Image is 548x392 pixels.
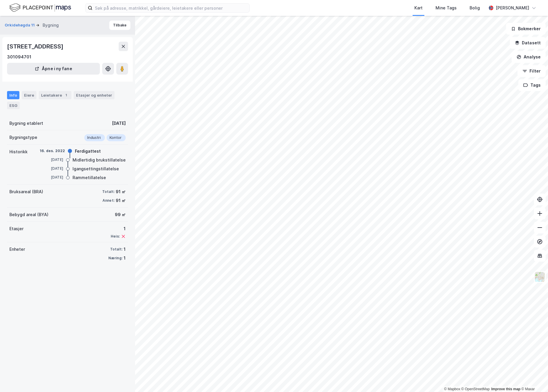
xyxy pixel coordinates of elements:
[9,120,43,127] div: Bygning etablert
[461,387,490,391] a: OpenStreetMap
[9,188,43,195] div: Bruksareal (BRA)
[40,148,65,154] div: 16. des. 2022
[506,23,546,35] button: Bokmerker
[517,65,546,77] button: Filter
[116,197,126,204] div: 91 ㎡
[124,255,126,262] div: 1
[7,91,19,99] div: Info
[102,198,115,203] div: Annet:
[73,157,126,164] div: Midlertidig brukstillatelse
[73,165,119,172] div: Igangsettingstillatelse
[510,37,546,49] button: Datasett
[111,225,126,232] div: 1
[436,4,457,11] div: Mine Tags
[76,92,112,98] div: Etasjer og enheter
[40,166,63,171] div: [DATE]
[9,134,37,141] div: Bygningstype
[7,53,31,60] div: 301094701
[9,148,28,155] div: Historikk
[22,91,36,99] div: Eiere
[39,91,71,99] div: Leietakere
[115,211,126,218] div: 99 ㎡
[102,189,115,194] div: Totalt:
[111,234,120,239] div: Heis:
[512,51,546,63] button: Analyse
[124,246,126,253] div: 1
[63,92,69,98] div: 1
[444,387,460,391] a: Mapbox
[112,120,126,127] div: [DATE]
[9,246,25,253] div: Enheter
[414,4,423,11] div: Kart
[5,22,36,28] button: Orkidehøgda 11
[109,21,130,30] button: Tilbake
[75,148,101,155] div: Ferdigattest
[7,102,20,109] div: ESG
[40,157,63,162] div: [DATE]
[7,42,65,51] div: [STREET_ADDRESS]
[496,4,529,11] div: [PERSON_NAME]
[491,387,520,391] a: Improve this map
[40,175,63,180] div: [DATE]
[534,271,545,282] img: Z
[9,3,71,13] img: logo.f888ab2527a4732fd821a326f86c7f29.svg
[7,63,100,75] button: Åpne i ny fane
[519,364,548,392] iframe: Chat Widget
[73,174,106,181] div: Rammetillatelse
[110,247,122,252] div: Totalt:
[43,22,59,29] div: Bygning
[518,79,546,91] button: Tags
[9,211,48,218] div: Bebygd areal (BYA)
[116,188,126,195] div: 91 ㎡
[108,256,122,260] div: Næring:
[470,4,480,11] div: Bolig
[93,4,249,12] input: Søk på adresse, matrikkel, gårdeiere, leietakere eller personer
[519,364,548,392] div: Kontrollprogram for chat
[9,225,23,232] div: Etasjer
